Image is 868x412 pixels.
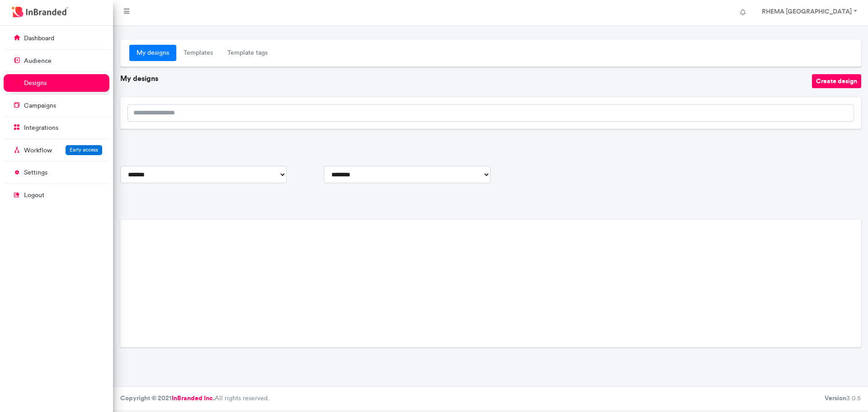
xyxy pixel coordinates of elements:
[812,74,861,88] button: Create design
[120,394,215,402] strong: Copyright © 2021 .
[70,147,98,153] span: Early access
[24,57,52,66] p: audience
[825,394,861,403] div: 3.0.5
[24,34,54,43] p: dashboard
[4,164,109,181] a: settings
[220,45,275,61] a: Template tags
[4,97,109,114] a: campaigns
[4,119,109,136] a: integrations
[825,394,846,402] b: Version
[4,29,109,47] a: dashboard
[176,45,220,61] a: Templates
[129,45,176,61] a: My designs
[172,394,213,402] a: InBranded Inc
[9,5,71,19] img: InBranded Logo
[24,168,47,177] p: settings
[762,7,852,15] strong: RHEMA [GEOGRAPHIC_DATA]
[24,79,47,88] p: designs
[753,4,864,22] a: RHEMA [GEOGRAPHIC_DATA]
[4,142,109,159] a: WorkflowEarly access
[24,123,58,133] p: integrations
[24,146,52,155] p: Workflow
[120,74,812,83] h6: My designs
[4,74,109,91] a: designs
[4,52,109,69] a: audience
[24,101,56,110] p: campaigns
[113,386,868,410] footer: All rights reserved.
[24,191,44,200] p: logout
